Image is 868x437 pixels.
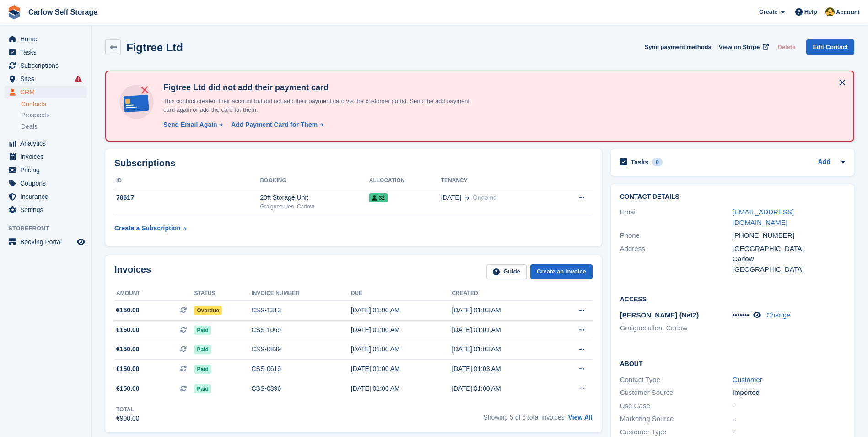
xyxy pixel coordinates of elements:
span: Pricing [20,164,75,176]
a: menu [5,150,86,163]
h2: Invoices [114,264,151,279]
span: €150.00 [116,384,140,393]
span: Coupons [20,177,75,190]
th: Invoice number [252,286,351,301]
span: Insurance [20,190,75,203]
p: This contact created their account but did not add their payment card via the customer portal. Se... [160,97,480,115]
th: Allocation [369,174,441,188]
div: [DATE] 01:03 AM [452,306,553,315]
th: Booking [260,174,369,188]
img: stora-icon-8386f47178a22dfd0bd8f6a31ec36ba5ce8667c1dd55bd0f319d3a0aa187defe.svg [7,5,21,19]
a: menu [5,190,86,203]
span: Overdue [194,306,222,315]
span: 32 [369,193,388,202]
div: Create a Subscription [114,224,181,233]
h2: Contact Details [620,193,845,201]
a: Create a Subscription [114,220,187,237]
a: Carlow Self Storage [25,5,101,20]
span: View on Stripe [719,43,760,52]
i: Smart entry sync failures have occurred [75,75,82,82]
img: no-card-linked-e7822e413c904bf8b177c4d89f31251c4716f9871600ec3ca5bfc59e148c83f4.svg [117,82,156,121]
div: €900.00 [116,414,140,423]
div: - [733,401,845,411]
th: ID [114,174,260,188]
img: Kevin Moore [825,7,835,16]
span: Paid [194,384,211,393]
span: Booking Portal [20,235,75,248]
a: menu [5,164,86,176]
div: Marketing Source [620,414,733,424]
div: Graiguecullen, Carlow [260,202,369,211]
button: Sync payment methods [645,39,712,55]
span: Paid [194,326,211,335]
a: View on Stripe [715,39,771,55]
div: [GEOGRAPHIC_DATA] [733,264,845,275]
div: Use Case [620,401,733,411]
span: CRM [20,86,75,98]
a: Preview store [75,236,86,247]
span: ••••••• [733,311,749,319]
div: [PHONE_NUMBER] [733,230,845,241]
div: Carlow [733,254,845,264]
a: menu [5,203,86,216]
span: [PERSON_NAME] (Net2) [620,311,699,319]
span: Invoices [20,150,75,163]
span: Ongoing [473,194,497,201]
a: menu [5,86,86,98]
div: [DATE] 01:00 AM [351,344,452,354]
span: Storefront [8,224,91,233]
span: Sites [20,72,75,85]
span: Help [804,7,817,16]
div: [GEOGRAPHIC_DATA] [733,244,845,254]
a: Deals [21,122,86,131]
div: [DATE] 01:00 AM [452,384,553,393]
h2: About [620,359,845,368]
div: [DATE] 01:00 AM [351,364,452,374]
a: Guide [486,264,527,279]
th: Status [194,286,251,301]
span: Prospects [21,111,49,120]
span: Analytics [20,137,75,150]
div: [DATE] 01:01 AM [452,325,553,335]
div: [DATE] 01:03 AM [452,344,553,354]
span: Subscriptions [20,59,75,72]
div: Add Payment Card for Them [231,120,318,130]
span: €150.00 [116,364,140,374]
a: menu [5,46,86,59]
a: Contacts [21,100,86,109]
div: [DATE] 01:00 AM [351,306,452,315]
div: Address [620,244,733,275]
a: Change [766,311,791,319]
span: Account [836,8,860,17]
a: menu [5,59,86,72]
th: Created [452,286,553,301]
a: menu [5,235,86,248]
div: Customer Source [620,388,733,398]
span: Create [759,7,777,16]
div: CSS-1069 [252,325,351,335]
h2: Tasks [631,158,649,166]
div: - [733,414,845,424]
div: Email [620,207,733,228]
div: 0 [652,158,663,166]
a: Add [818,157,830,168]
a: Edit Contact [806,39,854,55]
span: €150.00 [116,325,140,335]
span: Paid [194,345,211,354]
button: Delete [774,39,799,55]
span: €150.00 [116,344,140,354]
div: Contact Type [620,375,733,385]
div: Imported [733,388,845,398]
th: Tenancy [441,174,554,188]
a: View All [568,414,593,421]
div: [DATE] 01:00 AM [351,325,452,335]
div: CSS-1313 [252,306,351,315]
div: CSS-0396 [252,384,351,393]
a: menu [5,177,86,190]
span: Deals [21,122,38,131]
a: Create an Invoice [530,264,593,279]
div: Phone [620,230,733,241]
a: Add Payment Card for Them [227,120,324,130]
span: Paid [194,365,211,374]
div: Send Email Again [163,120,217,130]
